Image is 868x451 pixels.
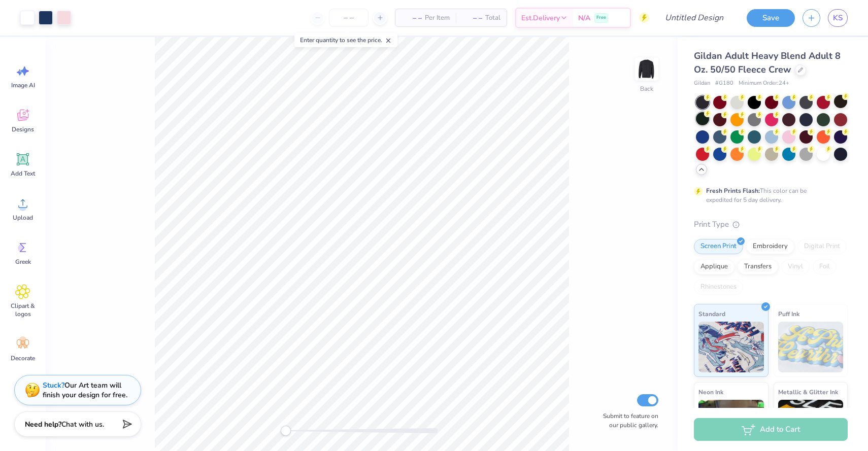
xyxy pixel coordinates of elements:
[597,411,658,430] label: Submit to feature on our public gallery.
[11,169,35,178] span: Add Text
[778,400,844,450] img: Metallic & Glitter Ink
[698,387,723,397] span: Neon Ink
[596,14,606,21] span: Free
[694,50,841,76] span: Gildan Adult Heavy Blend Adult 8 Oz. 50/50 Fleece Crew
[329,9,369,27] input: – –
[294,33,397,47] div: Enter quantity to see the price.
[746,239,794,254] div: Embroidery
[738,259,778,274] div: Transfers
[694,259,735,274] div: Applique
[781,259,810,274] div: Vinyl
[25,420,61,429] strong: Need help?
[12,125,34,133] span: Designs
[578,13,590,23] span: N/A
[485,13,500,23] span: Total
[640,84,653,93] div: Back
[637,59,657,79] img: Back
[778,387,838,397] span: Metallic & Glitter Ink
[694,79,710,88] span: Gildan
[15,258,31,266] span: Greek
[706,187,760,195] strong: Fresh Prints Flash:
[813,259,837,274] div: Foil
[747,9,795,27] button: Save
[61,420,104,429] span: Chat with us.
[11,81,35,89] span: Image AI
[698,400,764,450] img: Neon Ink
[694,219,848,230] div: Print Type
[521,13,560,23] span: Est. Delivery
[833,12,843,24] span: KS
[715,79,733,88] span: # G180
[778,308,799,319] span: Puff Ink
[828,9,848,27] a: KS
[11,354,35,362] span: Decorate
[402,13,422,23] span: – –
[698,308,725,319] span: Standard
[462,13,482,23] span: – –
[425,13,450,23] span: Per Item
[43,380,64,390] strong: Stuck?
[706,186,831,204] div: This color can be expedited for 5 day delivery.
[657,8,731,28] input: Untitled Design
[694,239,743,254] div: Screen Print
[797,239,847,254] div: Digital Print
[694,280,743,295] div: Rhinestones
[739,79,789,88] span: Minimum Order: 24 +
[13,214,33,222] span: Upload
[43,380,127,400] div: Our Art team will finish your design for free.
[778,322,844,372] img: Puff Ink
[6,302,40,318] span: Clipart & logos
[281,426,291,436] div: Accessibility label
[698,322,764,372] img: Standard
